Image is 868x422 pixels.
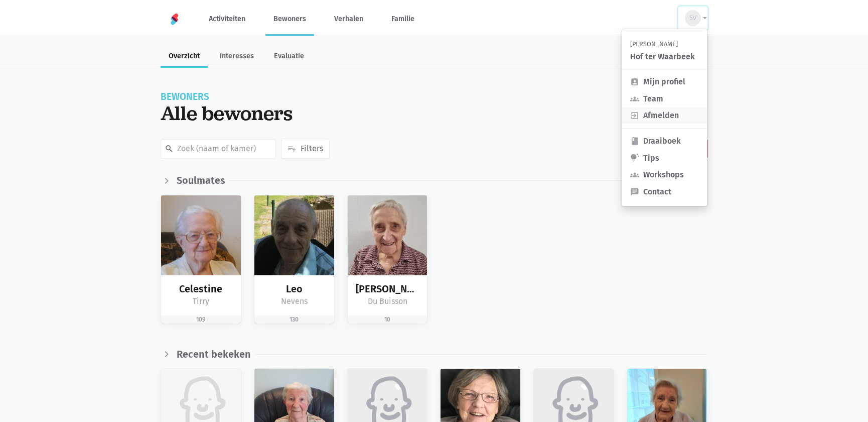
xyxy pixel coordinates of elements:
[326,2,371,36] a: Verhalen
[161,175,173,187] i: chevron_right
[265,2,314,36] a: Bewoners
[161,92,707,101] div: Bewoners
[622,107,707,124] a: Afmelden
[169,13,181,25] img: Home
[678,7,707,30] button: SV
[161,195,241,324] a: bewoner afbeelding Celestine Tirry 109
[630,94,639,103] i: groups
[630,187,639,196] i: chat
[165,144,174,153] i: search
[262,295,326,308] div: Nevens
[622,90,707,108] a: Team
[262,283,326,295] div: Leo
[622,183,707,200] a: Contact
[169,295,233,308] div: Tirry
[630,111,639,120] i: exit_to_app
[161,348,173,360] i: chevron_right
[689,13,696,23] span: SV
[630,40,678,48] small: [PERSON_NAME]
[630,153,639,162] i: tips_and_updates
[161,315,241,324] div: 109
[622,166,707,183] a: Workshops
[161,348,251,360] a: chevron_right Recent bekeken
[266,46,312,68] a: Evaluatie
[161,101,707,125] div: Alle bewoners
[287,144,297,153] i: playlist_add
[161,175,225,187] a: chevron_right Soulmates
[161,195,241,275] img: bewoner afbeelding
[254,315,334,324] div: 130
[201,2,253,36] a: Activiteiten
[161,139,276,159] input: Zoek (naam of kamer)
[254,195,335,324] a: bewoner afbeelding Leo Nevens 130
[348,315,427,324] div: 10
[622,73,707,90] a: Mijn profiel
[383,2,422,36] a: Familie
[630,137,639,146] i: book
[622,29,707,206] div: SV
[254,195,334,275] img: bewoner afbeelding
[348,195,427,275] img: bewoner afbeelding
[622,133,707,150] a: Draaiboek
[630,77,639,86] i: assignment_ind
[212,46,262,68] a: Interesses
[622,150,707,167] a: Tips
[356,295,419,308] div: Du Buisson
[356,283,419,295] div: [PERSON_NAME]
[630,170,639,179] i: groups
[161,46,208,68] a: Overzicht
[169,283,233,295] div: Celestine
[630,50,695,63] div: Hof ter Waarbeek
[347,195,428,324] a: bewoner afbeelding [PERSON_NAME] Du Buisson 10
[281,139,330,159] button: playlist_addFilters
